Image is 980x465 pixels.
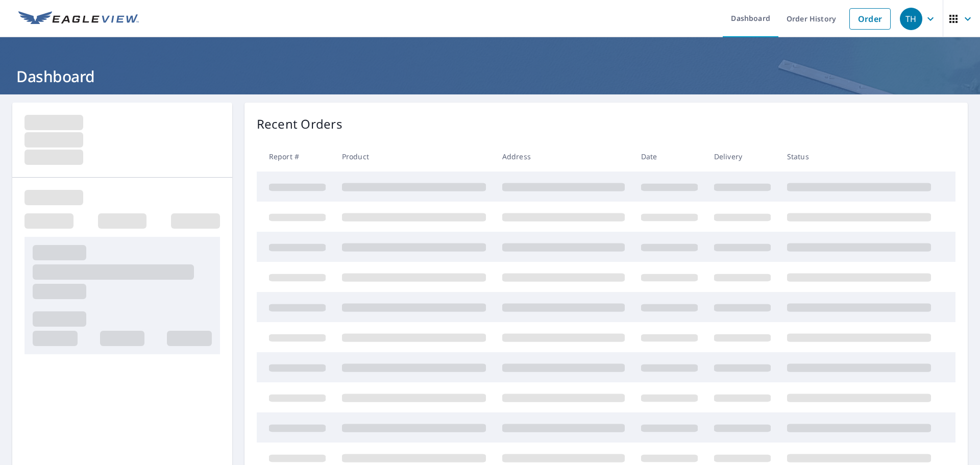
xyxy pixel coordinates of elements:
[849,8,891,30] a: Order
[12,66,968,87] h1: Dashboard
[494,141,633,172] th: Address
[18,11,139,27] img: EV Logo
[900,8,922,30] div: TH
[633,141,706,172] th: Date
[257,141,334,172] th: Report #
[257,115,342,133] p: Recent Orders
[334,141,494,172] th: Product
[779,141,939,172] th: Status
[706,141,779,172] th: Delivery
